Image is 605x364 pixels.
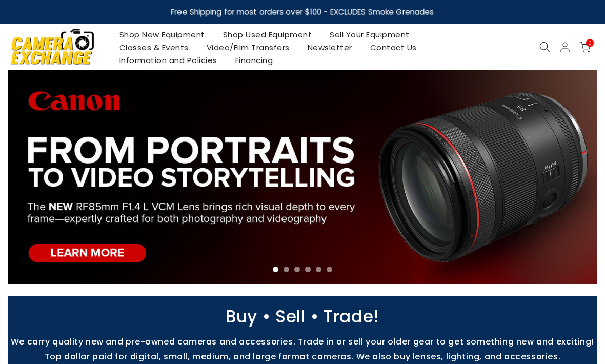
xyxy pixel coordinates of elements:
a: 0 [579,42,591,53]
li: Page dot 4 [305,267,311,272]
a: Classes & Events [110,41,197,54]
li: Page dot 2 [284,267,289,272]
p: Buy • Sell • Trade! [3,312,602,321]
a: Shop New Equipment [110,28,214,41]
strong: Free Shipping for most orders over $100 - EXCLUDES Smoke Grenades [171,7,434,17]
a: Financing [226,54,282,67]
li: Page dot 1 [273,267,278,272]
a: Newsletter [298,41,361,54]
a: Information and Policies [110,54,226,67]
a: Contact Us [361,41,426,54]
li: Page dot 3 [294,267,300,272]
a: Shop Used Equipment [214,28,321,41]
p: We carry quality new and pre-owned cameras and accessories. Trade in or sell your older gear to g... [3,337,602,347]
a: Sell Your Equipment [321,28,419,41]
li: Page dot 5 [316,267,321,272]
span: 0 [586,39,594,47]
p: Top dollar paid for digital, small, medium, and large format cameras. We also buy lenses, lightin... [3,352,602,361]
li: Page dot 6 [327,267,332,272]
a: Video/Film Transfers [197,41,298,54]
